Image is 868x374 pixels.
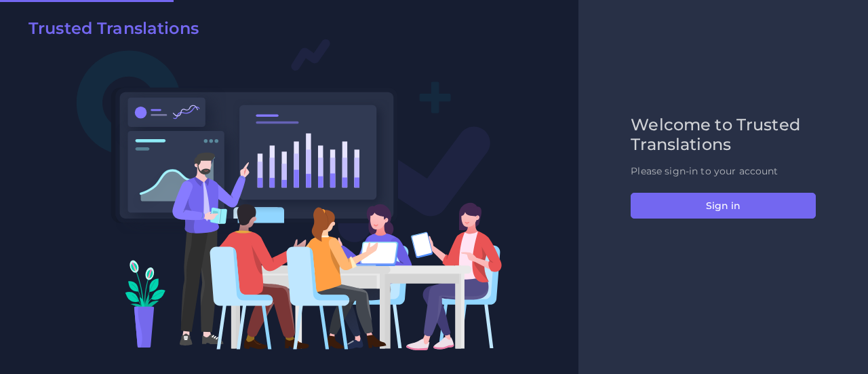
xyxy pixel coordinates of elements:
[631,115,816,155] h2: Welcome to Trusted Translations
[28,19,199,39] h2: Trusted Translations
[631,164,816,179] p: Please sign-in to your account
[76,38,502,351] img: Login V2
[631,193,816,219] button: Sign in
[19,19,199,43] a: Trusted Translations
